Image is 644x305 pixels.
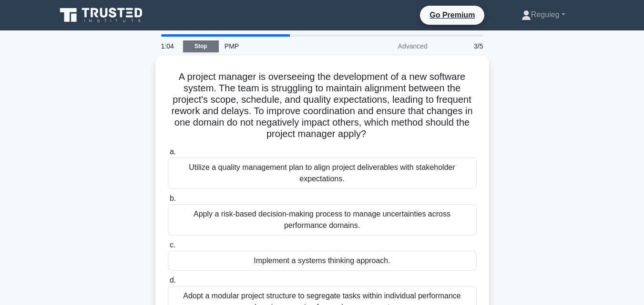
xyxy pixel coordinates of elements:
span: c. [170,241,175,249]
span: d. [170,276,176,284]
div: 3/5 [433,37,489,56]
div: 1:04 [155,37,183,56]
span: a. [170,148,176,156]
div: Implement a systems thinking approach. [168,251,477,271]
div: PMP [219,37,350,56]
a: Go Premium [424,9,480,21]
a: Reguieg [499,5,588,24]
a: Stop [183,40,219,52]
div: Advanced [350,37,433,56]
span: b. [170,194,176,202]
div: Utilize a quality management plan to align project deliverables with stakeholder expectations. [168,157,477,189]
h5: A project manager is overseeing the development of a new software system. The team is struggling ... [167,71,478,140]
div: Apply a risk-based decision-making process to manage uncertainties across performance domains. [168,204,477,236]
